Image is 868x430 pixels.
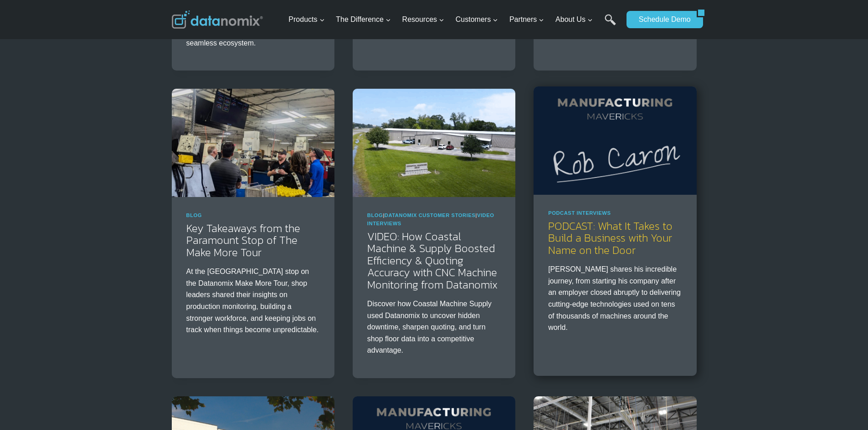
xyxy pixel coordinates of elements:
[534,86,696,195] img: PODCAST: What It Takes to Build a Business with Your Name on the Door
[367,212,494,226] span: | |
[548,210,611,216] a: Podcast Interviews
[336,14,391,25] span: The Difference
[186,266,320,336] p: At the [GEOGRAPHIC_DATA] stop on the Datanomix Make More Tour, shop leaders shared their insights...
[353,89,515,197] img: Coastal Machine Improves Efficiency & Quotes with Datanomix
[456,14,498,25] span: Customers
[367,298,501,356] p: Discover how Coastal Machine Supply used Datanomix to uncover hidden downtime, sharpen quoting, a...
[288,14,324,25] span: Products
[172,10,263,29] img: Datanomix
[555,14,593,25] span: About Us
[367,228,498,293] a: VIDEO: How Coastal Machine & Supply Boosted Efficiency & Quoting Accuracy with CNC Machine Monito...
[509,14,544,25] span: Partners
[186,220,300,260] a: Key Takeaways from the Paramount Stop of The Make More Tour
[385,212,476,218] a: Datanomix Customer Stories
[186,212,202,218] a: Blog
[548,218,673,258] a: PODCAST: What It Takes to Build a Business with Your Name on the Door
[605,14,616,35] a: Search
[548,263,682,334] p: [PERSON_NAME] shares his incredible journey, from starting his company after an employer closed a...
[172,89,334,197] img: Key Takeaways from the Paramount Stop of The Make More Tour
[402,14,444,25] span: Resources
[627,11,697,28] a: Schedule Demo
[367,212,383,218] a: Blog
[285,5,622,35] nav: Primary Navigation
